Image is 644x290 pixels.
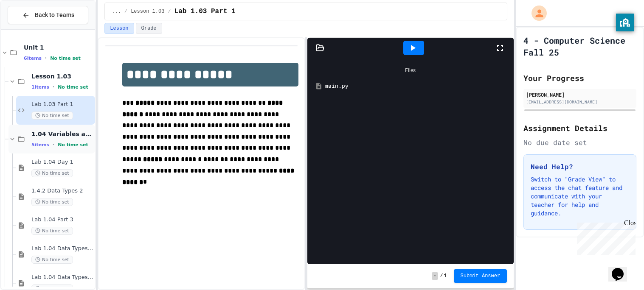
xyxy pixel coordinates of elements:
[136,23,162,34] button: Grade
[53,84,54,90] span: •
[3,3,59,54] div: Chat with us now!Close
[45,55,47,61] span: •
[31,216,93,223] span: Lab 1.04 Part 3
[312,62,509,78] div: Files
[31,72,93,80] span: Lesson 1.03
[531,162,629,172] h3: Need Help?
[104,23,134,34] button: Lesson
[31,159,93,166] span: Lab 1.04 Day 1
[325,82,509,90] div: main.py
[440,273,443,279] span: /
[531,175,629,217] p: Switch to "Grade View" to access the chat feature and communicate with your teacher for help and ...
[31,169,73,177] span: No time set
[35,11,74,20] span: Back to Teams
[131,8,164,15] span: Lesson 1.03
[31,245,93,252] span: Lab 1.04 Data Types Part 4
[31,112,73,120] span: No time set
[53,141,54,148] span: •
[523,34,636,58] h1: 4 - Computer Science Fall 25
[616,14,634,31] button: privacy banner
[523,137,636,148] div: No due date set
[24,56,42,61] span: 6 items
[574,219,636,255] iframe: chat widget
[31,142,49,148] span: 5 items
[112,8,121,15] span: ...
[58,142,88,148] span: No time set
[526,99,634,105] div: [EMAIL_ADDRESS][DOMAIN_NAME]
[523,72,636,84] h2: Your Progress
[8,6,88,24] button: Back to Teams
[31,187,93,195] span: 1.4.2 Data Types 2
[523,122,636,134] h2: Assignment Details
[31,130,93,138] span: 1.04 Variables and User Input
[461,273,501,279] span: Submit Answer
[523,3,549,23] div: My Account
[432,272,438,280] span: -
[31,227,73,235] span: No time set
[174,6,236,17] span: Lab 1.03 Part 1
[444,273,447,279] span: 1
[50,56,81,61] span: No time set
[454,269,507,283] button: Submit Answer
[168,8,171,15] span: /
[31,256,73,264] span: No time set
[31,274,93,281] span: Lab 1.04 Data Types Part 5
[124,8,127,15] span: /
[31,101,93,108] span: Lab 1.03 Part 1
[58,84,88,90] span: No time set
[608,256,636,282] iframe: chat widget
[526,91,634,98] div: [PERSON_NAME]
[31,198,73,206] span: No time set
[24,44,93,51] span: Unit 1
[31,84,49,90] span: 1 items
